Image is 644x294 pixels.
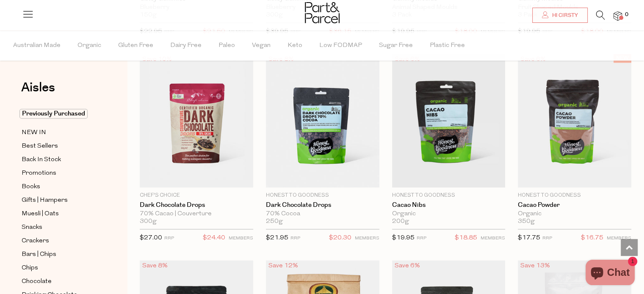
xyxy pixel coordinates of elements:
[22,141,58,151] span: Best Sellers
[266,54,379,187] img: Dark Chocolate Drops
[518,235,540,241] span: $17.75
[319,31,362,60] span: Low FODMAP
[266,218,283,225] span: 250g
[22,250,56,260] span: Bars | Chips
[266,210,379,218] div: 70% Cocoa
[518,218,535,225] span: 350g
[392,218,409,225] span: 200g
[583,260,637,287] inbox-online-store-chat: Shopify online store chat
[379,31,413,60] span: Sugar Free
[22,236,49,246] span: Crackers
[518,54,631,187] img: Cacao Powder
[614,11,622,20] a: 0
[22,277,52,287] span: Chocolate
[22,236,99,246] a: Crackers
[22,128,46,138] span: NEW IN
[22,276,99,287] a: Chocolate
[77,31,101,60] span: Organic
[22,155,61,165] span: Back In Stock
[22,168,56,179] span: Promotions
[481,236,505,241] small: MEMBERS
[392,235,415,241] span: $19.95
[140,218,157,225] span: 300g
[21,78,55,97] span: Aisles
[22,263,38,273] span: Chips
[22,109,99,119] a: Previously Purchased
[218,31,235,60] span: Paleo
[140,260,170,272] div: Save 8%
[430,31,465,60] span: Plastic Free
[21,81,55,102] a: Aisles
[455,233,477,244] span: $18.85
[266,192,379,199] p: Honest to Goodness
[164,236,174,241] small: RRP
[392,201,506,209] a: Cacao Nibs
[329,233,351,244] span: $20.30
[22,249,99,260] a: Bars | Chips
[22,222,99,233] a: Snacks
[392,210,506,218] div: Organic
[140,201,253,209] a: Dark Chocolate Drops
[140,54,253,187] img: Dark Chocolate Drops
[22,195,99,206] a: Gifts | Hampers
[290,236,300,241] small: RRP
[266,201,379,209] a: Dark Chocolate Drops
[287,31,302,60] span: Keto
[22,209,99,219] a: Muesli | Oats
[140,192,253,199] p: Chef's Choice
[170,31,202,60] span: Dairy Free
[623,11,630,19] span: 0
[607,236,631,241] small: MEMBERS
[305,2,340,23] img: Part&Parcel
[140,210,253,218] div: 70% Cacao | Couverture
[22,141,99,151] a: Best Sellers
[581,233,603,244] span: $16.75
[392,260,423,272] div: Save 6%
[518,201,631,209] a: Cacao Powder
[266,235,288,241] span: $21.95
[392,54,506,187] img: Cacao Nibs
[252,31,271,60] span: Vegan
[518,260,553,272] div: Save 13%
[22,154,99,165] a: Back In Stock
[22,195,68,206] span: Gifts | Hampers
[22,209,59,219] span: Muesli | Oats
[355,236,379,241] small: MEMBERS
[417,236,426,241] small: RRP
[392,192,506,199] p: Honest to Goodness
[19,109,88,118] span: Previously Purchased
[266,260,301,272] div: Save 12%
[542,236,552,241] small: RRP
[22,181,99,192] a: Books
[140,235,162,241] span: $27.00
[118,31,153,60] span: Gluten Free
[518,192,631,199] p: Honest to Goodness
[22,223,42,233] span: Snacks
[22,263,99,273] a: Chips
[22,182,40,192] span: Books
[550,12,578,19] span: Hi Cirsty
[229,236,253,241] small: MEMBERS
[13,31,61,60] span: Australian Made
[22,127,99,138] a: NEW IN
[532,8,588,23] a: Hi Cirsty
[203,233,225,244] span: $24.40
[518,210,631,218] div: Organic
[22,168,99,179] a: Promotions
